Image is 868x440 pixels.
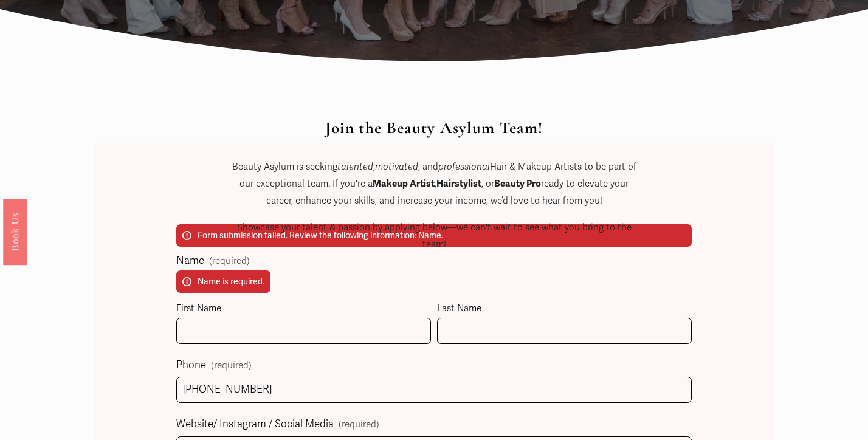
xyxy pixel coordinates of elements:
[176,270,270,293] p: Name is required.
[437,300,692,318] div: Last Name
[232,219,636,253] p: Showcase your talent & passion by applying below—we can't wait to see what you bring to the team!
[176,300,431,318] div: First Name
[176,252,204,270] span: Name
[337,161,373,172] em: talented
[436,177,481,189] strong: Hairstylist
[494,177,541,189] strong: Beauty Pro
[375,161,418,172] em: motivated
[339,416,379,433] span: (required)
[211,361,252,370] span: (required)
[438,161,490,172] em: professional
[3,199,27,265] a: Book Us
[232,159,636,210] p: Beauty Asylum is seeking , , and Hair & Makeup Artists to be part of our exceptional team. If you...
[325,118,543,138] strong: Join the Beauty Asylum Team!
[176,224,692,247] p: Form submission failed. Review the following information: Name.
[209,256,250,266] span: (required)
[176,356,206,375] span: Phone
[373,177,435,189] strong: Makeup Artist
[176,415,334,434] span: Website/ Instagram / Social Media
